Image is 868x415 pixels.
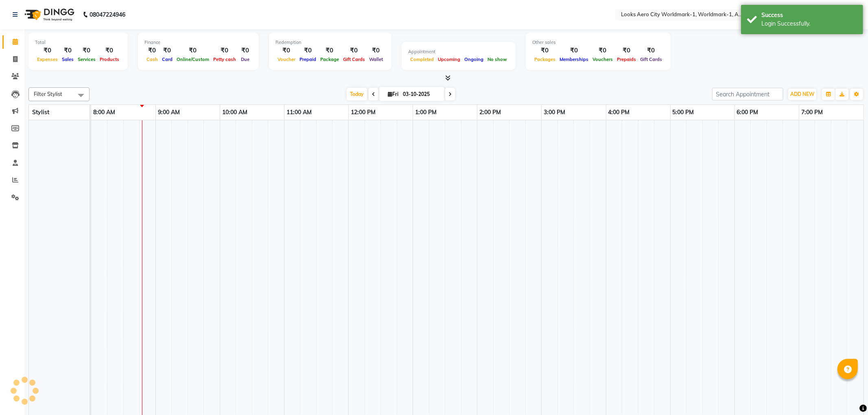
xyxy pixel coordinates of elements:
[275,46,297,55] div: ₹0
[341,46,367,55] div: ₹0
[790,91,814,97] span: ADD NEW
[98,56,121,62] span: Products
[349,106,378,118] a: 12:00 PM
[590,46,615,55] div: ₹0
[606,106,632,118] a: 4:00 PM
[485,56,509,62] span: No show
[462,56,485,62] span: Ongoing
[367,46,385,55] div: ₹0
[239,56,251,62] span: Due
[35,46,60,55] div: ₹0
[211,46,238,55] div: ₹0
[413,106,439,118] a: 1:00 PM
[220,106,249,118] a: 10:00 AM
[275,39,385,46] div: Redemption
[615,46,638,55] div: ₹0
[35,56,60,62] span: Expenses
[160,56,175,62] span: Card
[318,46,341,55] div: ₹0
[735,106,761,118] a: 6:00 PM
[160,46,175,55] div: ₹0
[76,46,98,55] div: ₹0
[98,46,121,55] div: ₹0
[590,56,615,62] span: Vouchers
[638,56,664,62] span: Gift Cards
[156,106,182,118] a: 9:00 AM
[144,46,160,55] div: ₹0
[275,56,297,62] span: Voucher
[211,56,238,62] span: Petty cash
[436,56,462,62] span: Upcoming
[175,46,211,55] div: ₹0
[558,46,590,55] div: ₹0
[400,88,441,100] input: 2025-10-03
[712,88,783,100] input: Search Appointment
[347,88,367,100] span: Today
[297,56,318,62] span: Prepaid
[284,106,314,118] a: 11:00 AM
[477,106,503,118] a: 2:00 PM
[558,56,590,62] span: Memberships
[532,56,558,62] span: Packages
[532,39,664,46] div: Other sales
[761,11,857,20] div: Success
[761,20,857,28] div: Login Successfully.
[638,46,664,55] div: ₹0
[90,3,125,26] b: 08047224946
[386,91,400,97] span: Fri
[297,46,318,55] div: ₹0
[175,56,211,62] span: Online/Custom
[76,56,98,62] span: Services
[799,106,825,118] a: 7:00 PM
[144,56,160,62] span: Cash
[60,56,76,62] span: Sales
[671,106,696,118] a: 5:00 PM
[35,39,121,46] div: Total
[238,46,252,55] div: ₹0
[532,46,558,55] div: ₹0
[788,89,816,100] button: ADD NEW
[408,56,436,62] span: Completed
[60,46,76,55] div: ₹0
[318,56,341,62] span: Package
[615,56,638,62] span: Prepaids
[367,56,385,62] span: Wallet
[144,39,252,46] div: Finance
[34,91,62,97] span: Filter Stylist
[32,109,49,116] span: Stylist
[21,3,77,26] img: logo
[408,48,509,55] div: Appointment
[91,106,117,118] a: 8:00 AM
[341,56,367,62] span: Gift Cards
[542,106,567,118] a: 3:00 PM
